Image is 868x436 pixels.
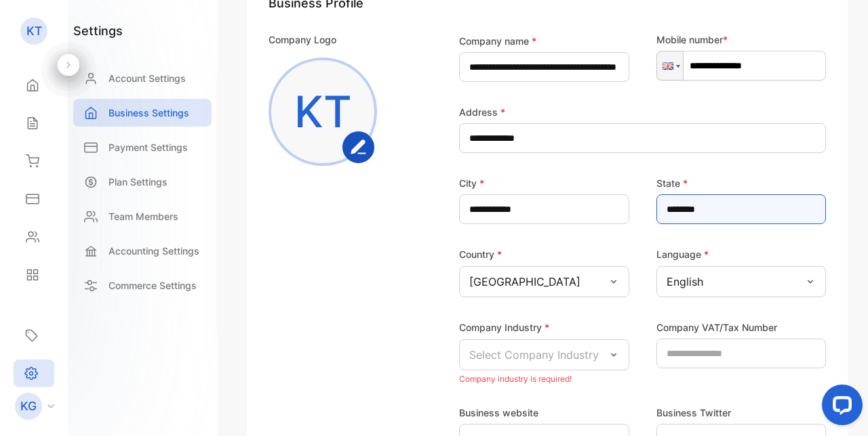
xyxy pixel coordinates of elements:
p: Business Settings [108,106,189,120]
p: Commerce Settings [108,278,197,292]
p: Mobile number [656,32,827,47]
p: Company industry is required! [459,370,629,388]
p: English [667,274,703,290]
label: City [459,176,484,190]
label: State [656,176,688,190]
p: Plan Settings [108,175,167,189]
p: Select Company Industry [469,347,599,363]
a: Payment Settings [73,133,212,161]
div: United Kingdom: + 44 [657,51,683,80]
p: [GEOGRAPHIC_DATA] [469,274,580,290]
p: Company Logo [269,32,336,47]
a: Team Members [73,202,212,230]
label: Language [656,248,709,260]
a: Plan Settings [73,168,212,196]
label: Company name [459,34,536,48]
label: Company VAT/Tax Number [656,320,777,334]
p: KG [20,397,37,415]
p: Team Members [108,209,178,223]
a: Account Settings [73,64,212,92]
label: Business website [459,406,538,420]
h1: settings [73,22,123,40]
a: Accounting Settings [73,237,212,265]
iframe: LiveChat chat widget [811,379,868,436]
p: KT [26,22,42,40]
a: Business Settings [73,99,212,127]
p: KT [294,79,352,144]
a: Commerce Settings [73,271,212,299]
label: Address [459,105,505,119]
label: Company Industry [459,322,549,333]
label: Business Twitter [656,406,731,420]
p: Account Settings [108,71,186,85]
p: Accounting Settings [108,244,199,258]
label: Country [459,248,502,260]
p: Payment Settings [108,140,188,154]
